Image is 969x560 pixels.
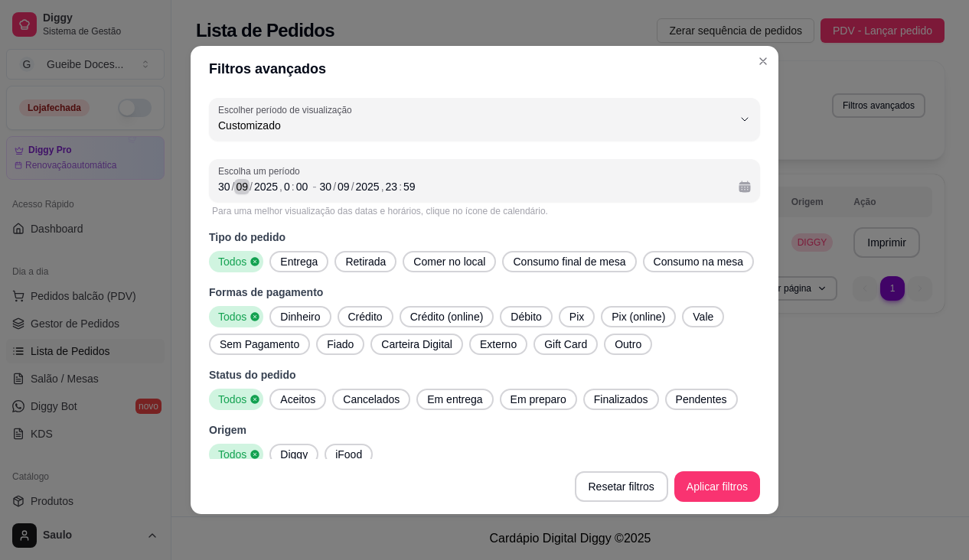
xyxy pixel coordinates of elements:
[375,337,458,352] span: Carteira Digital
[191,46,778,92] header: Filtros avançados
[421,392,488,407] span: Em entrega
[384,179,400,194] div: hora, Data final,
[209,422,760,438] p: Origem
[670,392,733,407] span: Pendentes
[329,447,368,462] span: iFood
[234,179,250,194] div: mês, Data inicial,
[269,251,328,272] button: Entrega
[212,447,250,462] span: Todos
[380,179,386,194] div: ,
[217,179,232,194] div: dia, Data inicial,
[732,174,757,199] button: Calendário
[325,444,373,465] button: iFood
[269,444,318,465] button: Diggy
[274,392,321,407] span: Aceitos
[403,251,496,272] button: Comer no local
[212,392,250,407] span: Todos
[588,392,654,407] span: Finalizados
[605,309,671,324] span: Pix (online)
[336,179,351,194] div: mês, Data final,
[354,179,381,194] div: ano, Data final,
[538,337,593,352] span: Gift Card
[209,306,263,327] button: Todos
[342,309,389,324] span: Crédito
[321,337,360,352] span: Fiado
[274,254,324,269] span: Entrega
[320,177,726,196] div: Data final
[212,205,757,217] div: Para uma melhor visualização das datas e horários, clique no ícone de calendário.
[643,251,755,272] button: Consumo na mesa
[502,251,636,272] button: Consumo final de mesa
[212,309,250,324] span: Todos
[337,392,406,407] span: Cancelados
[334,251,396,272] button: Retirada
[504,309,547,324] span: Débito
[601,306,676,327] button: Pix (online)
[278,179,284,194] div: ,
[559,306,595,327] button: Pix
[338,306,393,327] button: Crédito
[209,389,263,410] button: Todos
[507,254,631,269] span: Consumo final de mesa
[248,179,254,194] div: /
[318,179,334,194] div: dia, Data final,
[316,334,364,355] button: Fiado
[269,306,331,327] button: Dinheiro
[504,392,573,407] span: Em preparo
[253,179,279,194] div: ano, Data inicial,
[407,254,491,269] span: Comer no local
[533,334,598,355] button: Gift Card
[209,444,263,465] button: Todos
[687,309,719,324] span: Vale
[350,179,356,194] div: /
[218,165,751,177] span: Escolha um período
[274,447,314,462] span: Diggy
[209,367,760,383] p: Status do pedido
[397,179,403,194] div: :
[209,285,760,300] p: Formas de pagamento
[474,337,523,352] span: Externo
[214,337,305,352] span: Sem Pagamento
[230,179,237,194] div: /
[674,471,760,502] button: Aplicar filtros
[218,118,732,133] span: Customizado
[400,306,494,327] button: Crédito (online)
[500,389,577,410] button: Em preparo
[575,471,668,502] button: Resetar filtros
[665,389,738,410] button: Pendentes
[500,306,552,327] button: Débito
[563,309,590,324] span: Pix
[209,230,760,245] p: Tipo do pedido
[218,103,357,116] label: Escolher período de visualização
[332,389,410,410] button: Cancelados
[295,179,310,194] div: minuto, Data inicial,
[648,254,750,269] span: Consumo na mesa
[469,334,527,355] button: Externo
[209,251,263,272] button: Todos
[339,254,392,269] span: Retirada
[282,179,292,194] div: hora, Data inicial,
[404,309,490,324] span: Crédito (online)
[218,177,309,196] div: Data inicial
[290,179,296,194] div: :
[209,98,760,141] button: Escolher período de visualizaçãoCustomizado
[274,309,326,324] span: Dinheiro
[604,334,652,355] button: Outro
[212,254,250,269] span: Todos
[402,179,417,194] div: minuto, Data final,
[682,306,724,327] button: Vale
[583,389,659,410] button: Finalizados
[209,334,310,355] button: Sem Pagamento
[331,179,338,194] div: /
[416,389,493,410] button: Em entrega
[608,337,648,352] span: Outro
[751,49,775,73] button: Close
[269,389,326,410] button: Aceitos
[370,334,463,355] button: Carteira Digital
[312,177,316,196] span: -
